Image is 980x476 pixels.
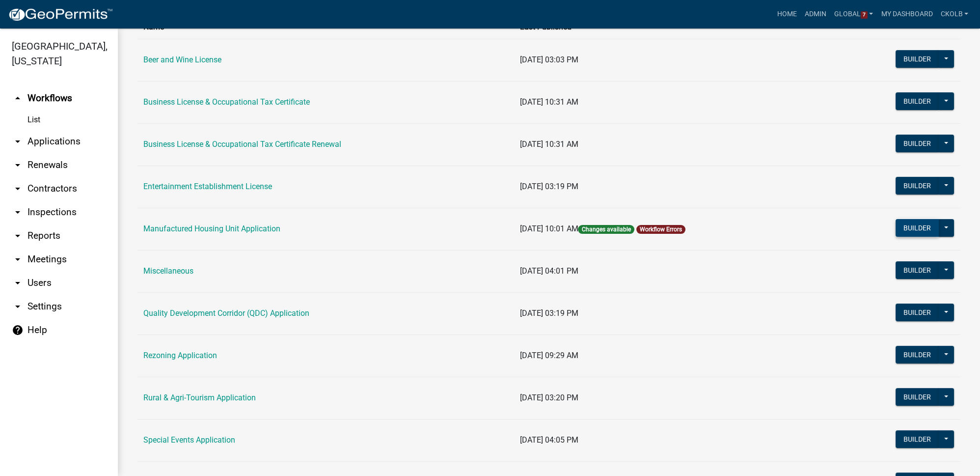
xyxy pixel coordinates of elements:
i: arrow_drop_up [12,92,24,104]
span: [DATE] 03:19 PM [519,308,578,318]
button: Builder [896,50,939,68]
i: arrow_drop_down [12,277,24,289]
button: Builder [896,304,939,321]
a: Beer and Wine License [143,55,221,64]
span: [DATE] 03:20 PM [519,393,578,402]
span: [DATE] 09:29 AM [519,351,578,360]
button: Builder [896,261,939,279]
button: Builder [896,388,939,406]
a: Workflow Errors [640,226,682,233]
button: Builder [896,92,939,110]
a: Global7 [830,5,877,24]
i: arrow_drop_down [12,206,24,218]
i: arrow_drop_down [12,183,24,195]
button: Builder [896,135,939,152]
button: Builder [896,346,939,364]
span: [DATE] 10:31 AM [519,97,578,107]
span: [DATE] 04:01 PM [519,266,578,276]
button: Builder [896,430,939,448]
a: My Dashboard [877,5,936,24]
a: Special Events Application [143,435,235,445]
a: Admin [801,5,830,24]
i: arrow_drop_down [12,230,24,242]
a: Manufactured Housing Unit Application [143,224,280,233]
a: Quality Development Corridor (QDC) Application [143,308,309,318]
i: arrow_drop_down [12,301,24,312]
span: [DATE] 03:03 PM [519,55,578,64]
span: [DATE] 10:01 AM [519,224,578,233]
i: arrow_drop_down [12,159,24,171]
span: 7 [861,11,868,19]
a: ckolb [936,5,972,24]
span: Changes available [578,225,634,234]
i: arrow_drop_down [12,136,24,147]
a: Rural & Agri-Tourism Application [143,393,256,402]
button: Builder [896,177,939,195]
span: [DATE] 03:19 PM [519,182,578,191]
a: Rezoning Application [143,351,217,360]
a: Home [773,5,801,24]
a: Entertainment Establishment License [143,182,272,191]
a: Miscellaneous [143,266,193,276]
span: [DATE] 04:05 PM [519,435,578,445]
button: Builder [896,219,939,237]
a: Business License & Occupational Tax Certificate Renewal [143,140,341,149]
i: help [12,324,24,336]
i: arrow_drop_down [12,253,24,265]
a: Business License & Occupational Tax Certificate [143,97,310,107]
span: [DATE] 10:31 AM [519,140,578,149]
